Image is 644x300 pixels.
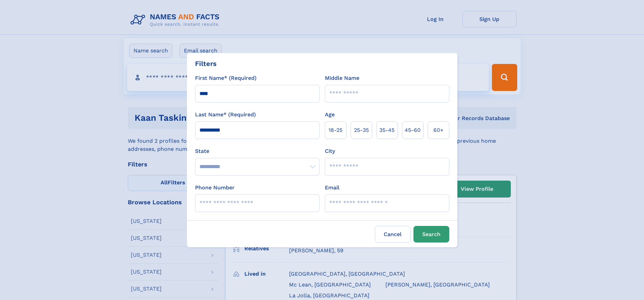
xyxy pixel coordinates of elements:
[433,126,444,134] span: 60+
[325,147,335,155] label: City
[195,147,319,155] label: State
[413,226,449,243] button: Search
[354,126,369,134] span: 25‑35
[329,126,342,134] span: 18‑25
[405,126,421,134] span: 45‑60
[195,59,217,69] div: Filters
[325,74,359,82] label: Middle Name
[325,111,335,119] label: Age
[379,126,395,134] span: 35‑45
[375,226,411,243] label: Cancel
[195,111,256,119] label: Last Name* (Required)
[195,184,235,192] label: Phone Number
[325,184,339,192] label: Email
[195,74,257,82] label: First Name* (Required)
